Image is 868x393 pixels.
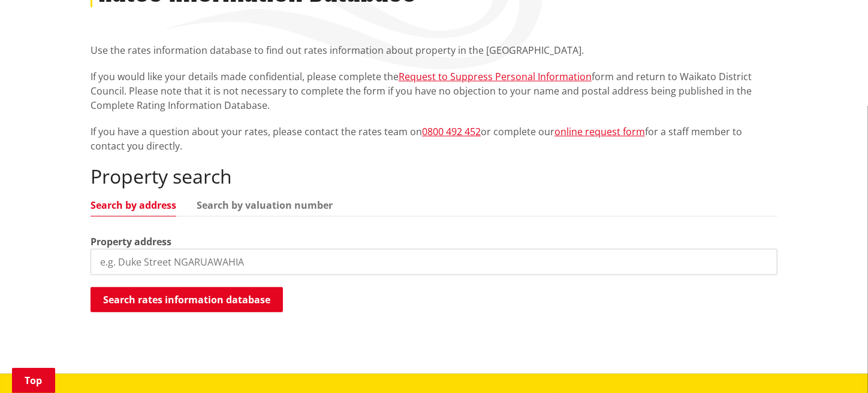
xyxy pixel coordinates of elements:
[399,70,592,83] a: Request to Suppress Personal Information
[91,69,777,112] p: If you would like your details made confidential, please complete the form and return to Waikato ...
[91,124,777,153] p: If you have a question about your rates, please contact the rates team on or complete our for a s...
[422,125,481,138] a: 0800 492 452
[813,343,856,386] iframe: Messenger Launcher
[91,200,176,210] a: Search by address
[554,125,645,138] a: online request form
[197,200,333,210] a: Search by valuation number
[91,234,171,249] label: Property address
[91,249,777,275] input: e.g. Duke Street NGARUAWAHIA
[91,43,777,57] p: Use the rates information database to find out rates information about property in the [GEOGRAPHI...
[91,287,283,312] button: Search rates information database
[91,165,777,188] h2: Property search
[12,368,55,393] a: Top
